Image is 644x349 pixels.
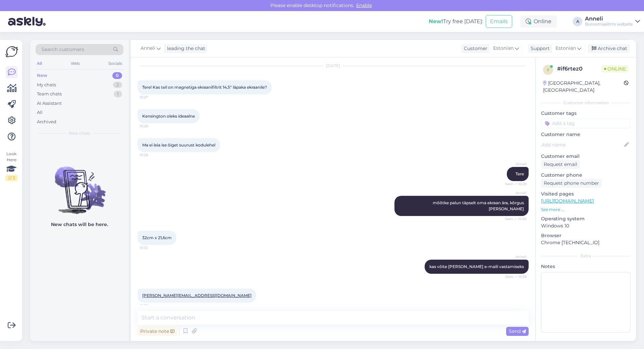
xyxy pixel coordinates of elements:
[113,82,122,88] div: 2
[516,171,524,176] span: Tere
[140,95,165,100] span: 10:27
[140,152,165,158] span: 10:28
[541,172,631,179] p: Customer phone
[138,63,529,69] div: [DATE]
[541,232,631,239] p: Browser
[547,67,549,72] span: i
[461,45,487,52] div: Customer
[543,80,624,94] div: [GEOGRAPHIC_DATA], [GEOGRAPHIC_DATA]
[541,253,631,259] div: Extra
[541,131,631,138] p: Customer name
[555,45,576,52] span: Estonian
[541,141,623,148] input: Add name
[354,2,374,8] span: Enable
[142,293,252,298] a: [PERSON_NAME][EMAIL_ADDRESS][DOMAIN_NAME]
[541,153,631,160] p: Customer email
[140,245,165,250] span: 10:32
[557,65,601,73] div: # if6rtez0
[541,198,594,204] a: [URL][DOMAIN_NAME]
[37,119,56,125] div: Archived
[140,124,165,129] span: 10:28
[501,162,527,167] span: Anneli
[5,151,17,181] div: Look Here
[69,59,81,68] div: Web
[69,130,90,136] span: New chats
[37,109,43,116] div: All
[501,274,527,279] span: Seen ✓ 10:36
[573,17,582,26] div: A
[429,18,443,25] b: New!
[541,222,631,229] p: Windows 10
[5,175,17,181] div: 2 / 3
[541,179,602,188] div: Request phone number
[501,254,527,259] span: Anneli
[541,239,631,246] p: Chrome [TECHNICAL_ID]
[541,215,631,222] p: Operating system
[138,327,177,336] div: Private note
[520,15,557,28] div: Online
[30,155,129,215] img: No chats
[37,82,56,88] div: My chats
[585,21,633,27] div: Büroomaailm's website
[601,65,629,73] span: Online
[541,160,580,169] div: Request email
[541,118,631,128] input: Add a tag
[501,181,527,186] span: Seen ✓ 10:29
[37,100,62,107] div: AI Assistant
[585,16,640,27] a: AnneliBüroomaailm's website
[493,45,514,52] span: Estonian
[37,91,62,97] div: Team chats
[164,45,205,52] div: leading the chat
[142,235,172,240] span: 32cm x 21,6cm
[486,15,512,28] button: Emails
[37,72,47,79] div: New
[541,207,631,213] p: See more ...
[142,114,195,119] span: Kensington oleks ideaalne
[141,45,155,52] span: Anneli
[42,46,84,53] span: Search customers
[509,328,526,334] span: Send
[588,44,630,53] div: Archive chat
[541,263,631,270] p: Notes
[5,45,18,58] img: Askly Logo
[140,303,165,308] span: 10:37
[541,110,631,117] p: Customer tags
[51,221,108,228] p: New chats will be here.
[528,45,550,52] div: Support
[429,264,524,269] span: kas võite [PERSON_NAME] e-maili vastamiseks
[541,100,631,106] div: Customer information
[541,190,631,198] p: Visited pages
[107,59,123,68] div: Socials
[112,72,122,79] div: 0
[429,17,483,26] div: Try free [DATE]:
[142,142,215,147] span: Ma ei leia ise õiget suurust kodulehel
[114,91,122,97] div: 1
[36,59,43,68] div: All
[585,16,633,21] div: Anneli
[433,200,525,211] span: mõõtke palun täpselt oma ekraan ära, kõrgus [PERSON_NAME]
[501,190,527,195] span: Anneli
[501,216,527,221] span: Seen ✓ 10:30
[142,85,267,90] span: Tere! Kas teil on magnetiga ekraanifiltrit 14,5" läpaka ekraanile?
